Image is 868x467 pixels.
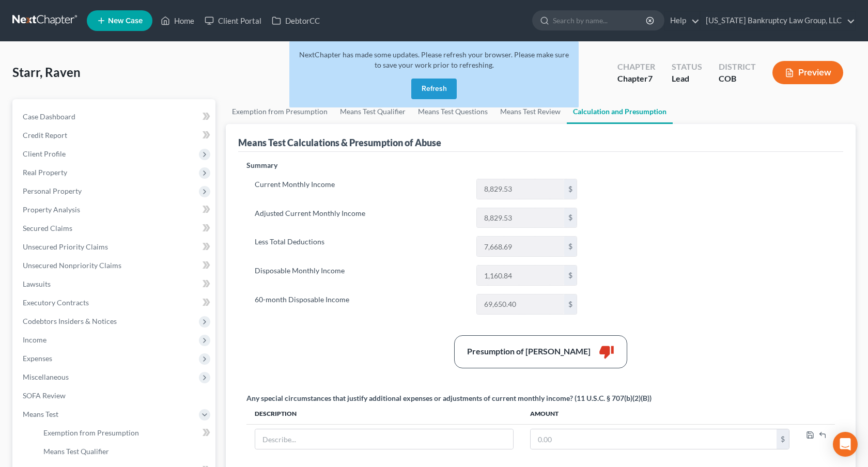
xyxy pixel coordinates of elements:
input: Describe... [255,429,513,449]
span: Case Dashboard [23,112,75,121]
label: Adjusted Current Monthly Income [250,208,471,228]
span: Income [23,335,47,344]
div: $ [777,429,789,449]
div: Status [672,61,702,73]
input: 0.00 [477,208,564,228]
a: Exemption from Presumption [226,99,334,124]
p: Summary [246,160,585,170]
div: $ [564,266,577,285]
span: 7 [648,73,653,83]
label: 60-month Disposable Income [250,294,471,315]
input: 0.00 [477,179,564,199]
span: Secured Claims [23,224,72,232]
a: Home [156,11,199,30]
div: Means Test Calculations & Presumption of Abuse [238,136,441,149]
div: District [719,61,756,73]
span: Client Profile [23,149,66,158]
a: Client Portal [199,11,267,30]
span: Means Test [23,410,58,418]
label: Disposable Monthly Income [250,265,471,286]
span: New Case [108,17,143,25]
div: $ [564,208,577,228]
a: Unsecured Priority Claims [14,238,215,256]
a: Secured Claims [14,219,215,238]
span: Credit Report [23,131,67,139]
a: Lawsuits [14,275,215,293]
span: Codebtors Insiders & Notices [23,317,117,325]
input: 0.00 [477,294,564,314]
span: Starr, Raven [12,65,81,80]
span: SOFA Review [23,391,66,400]
i: thumb_down [599,344,614,360]
input: 0.00 [531,429,777,449]
button: Refresh [411,79,457,99]
span: Personal Property [23,186,82,195]
div: $ [564,179,577,199]
a: Means Test Qualifier [35,442,215,461]
th: Amount [522,403,798,424]
div: Any special circumstances that justify additional expenses or adjustments of current monthly inco... [246,393,652,403]
a: [US_STATE] Bankruptcy Law Group, LLC [701,11,855,30]
div: $ [564,237,577,256]
input: 0.00 [477,237,564,256]
span: Exemption from Presumption [43,428,139,437]
div: $ [564,294,577,314]
input: Search by name... [553,11,647,30]
a: Calculation and Presumption [567,99,673,124]
label: Less Total Deductions [250,236,471,257]
span: Unsecured Nonpriority Claims [23,261,121,270]
div: Lead [672,73,702,85]
span: Miscellaneous [23,372,69,381]
button: Preview [772,61,843,84]
th: Description [246,403,522,424]
span: NextChapter has made some updates. Please refresh your browser. Please make sure to save your wor... [299,50,569,69]
div: COB [719,73,756,85]
div: Chapter [617,73,655,85]
div: Chapter [617,61,655,73]
a: Credit Report [14,126,215,145]
span: Expenses [23,354,52,363]
a: Case Dashboard [14,107,215,126]
input: 0.00 [477,266,564,285]
span: Real Property [23,168,67,177]
div: Open Intercom Messenger [833,432,858,457]
span: Executory Contracts [23,298,89,307]
span: Lawsuits [23,279,51,288]
a: Unsecured Nonpriority Claims [14,256,215,275]
span: Unsecured Priority Claims [23,242,108,251]
span: Means Test Qualifier [43,447,109,456]
a: Help [665,11,700,30]
a: Exemption from Presumption [35,424,215,442]
a: DebtorCC [267,11,325,30]
a: Executory Contracts [14,293,215,312]
div: Presumption of [PERSON_NAME] [467,346,591,357]
span: Property Analysis [23,205,80,214]
label: Current Monthly Income [250,179,471,199]
a: SOFA Review [14,386,215,405]
a: Property Analysis [14,200,215,219]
